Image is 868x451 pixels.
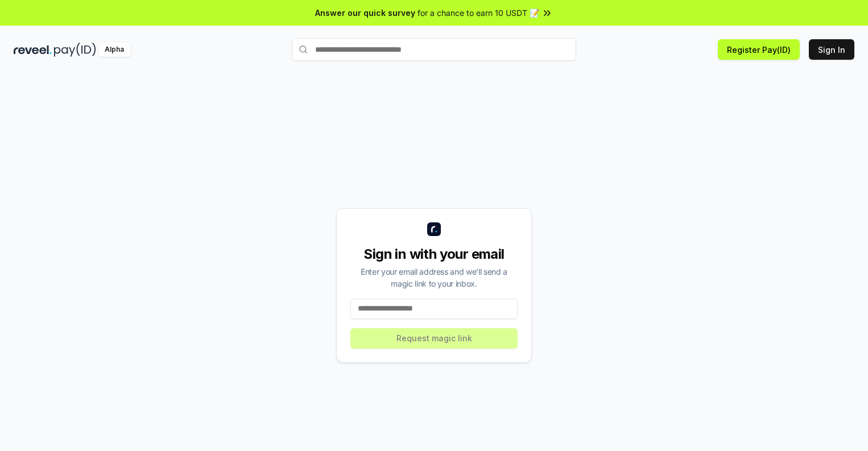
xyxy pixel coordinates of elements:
div: Enter your email address and we’ll send a magic link to your inbox. [350,266,518,289]
span: for a chance to earn 10 USDT 📝 [418,7,539,19]
img: reveel_dark [14,43,52,57]
button: Sign In [809,39,854,60]
img: pay_id [54,43,96,57]
button: Register Pay(ID) [718,39,800,60]
div: Sign in with your email [350,245,518,263]
img: logo_small [427,222,441,236]
span: Answer our quick survey [315,7,415,19]
div: Alpha [98,43,130,57]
